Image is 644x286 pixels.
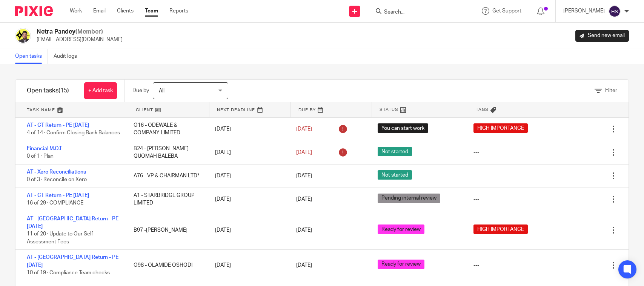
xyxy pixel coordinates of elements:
div: --- [473,261,479,269]
div: [DATE] [207,145,289,160]
img: Pixie [15,6,53,16]
h1: Open tasks [27,87,69,95]
a: + Add task [84,82,117,99]
span: [DATE] [296,126,312,132]
a: Audit logs [54,49,83,64]
a: Work [70,7,82,15]
a: Clients [117,7,134,15]
div: [DATE] [207,258,289,273]
a: AT - Xero Reconciliations [27,169,86,175]
div: [DATE] [207,223,289,238]
a: AT - CT Return - PE [DATE] [27,193,89,198]
span: 11 of 20 · Update to Our Self-Assessment Fees [27,231,95,244]
span: Pending internal review [378,194,440,203]
div: A76 - VP & CHAIRMAN LTD* [126,168,207,183]
span: 0 of 1 · Plan [27,154,54,159]
span: (15) [58,88,69,94]
span: Filter [605,88,617,93]
span: 4 of 14 · Confirm Closing Bank Balances [27,131,120,136]
a: AT - [GEOGRAPHIC_DATA] Return - PE [DATE] [27,216,118,229]
div: B24 - [PERSON_NAME] QUOMAH BALEBA [126,141,207,164]
span: 0 of 3 · Reconcile on Xero [27,177,87,182]
a: Send new email [575,30,629,42]
div: --- [473,149,479,156]
a: AT - CT Return - PE [DATE] [27,123,89,128]
div: [DATE] [207,121,289,137]
a: Financial M.O.T [27,146,62,151]
span: You can start work [378,123,428,133]
a: Reports [169,7,188,15]
span: (Member) [75,29,103,35]
span: Get Support [492,8,521,14]
div: [DATE] [207,168,289,183]
img: Netra-New-Starbridge-Yellow.jpg [15,28,31,44]
span: 10 of 19 · Compliance Team checks [27,270,110,275]
span: Ready for review [378,224,424,234]
span: Status [380,106,398,113]
p: Due by [132,87,149,94]
a: Email [93,7,106,15]
span: [DATE] [296,150,312,155]
span: Not started [378,147,412,156]
div: --- [473,195,479,203]
input: Search [383,9,451,16]
div: B97 -[PERSON_NAME] [126,223,207,238]
a: AT - [GEOGRAPHIC_DATA] Return - PE [DATE] [27,255,118,268]
span: [DATE] [296,197,312,202]
p: [EMAIL_ADDRESS][DOMAIN_NAME] [37,36,123,43]
div: [DATE] [207,192,289,207]
span: HIGH IMPORTANCE [473,224,528,234]
a: Team [145,7,158,15]
span: [DATE] [296,228,312,233]
p: [PERSON_NAME] [563,7,605,15]
span: [DATE] [296,173,312,178]
div: A1 - STARBRIDGE GROUP LIMITED [126,188,207,211]
span: 16 of 29 · COMPLIANCE [27,200,83,206]
span: Tags [476,106,489,113]
a: Open tasks [15,49,48,64]
span: Ready for review [378,260,424,269]
span: HIGH IMPORTANCE [473,123,528,133]
span: Not started [378,170,412,180]
h2: Netra Pandey [37,28,123,36]
div: O98 - OLAMIDE OSHODI [126,258,207,273]
div: O16 - ODEWALE & COMPANY LIMITED [126,118,207,141]
span: [DATE] [296,263,312,268]
span: All [159,88,164,94]
div: --- [473,172,479,180]
img: svg%3E [609,5,621,17]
